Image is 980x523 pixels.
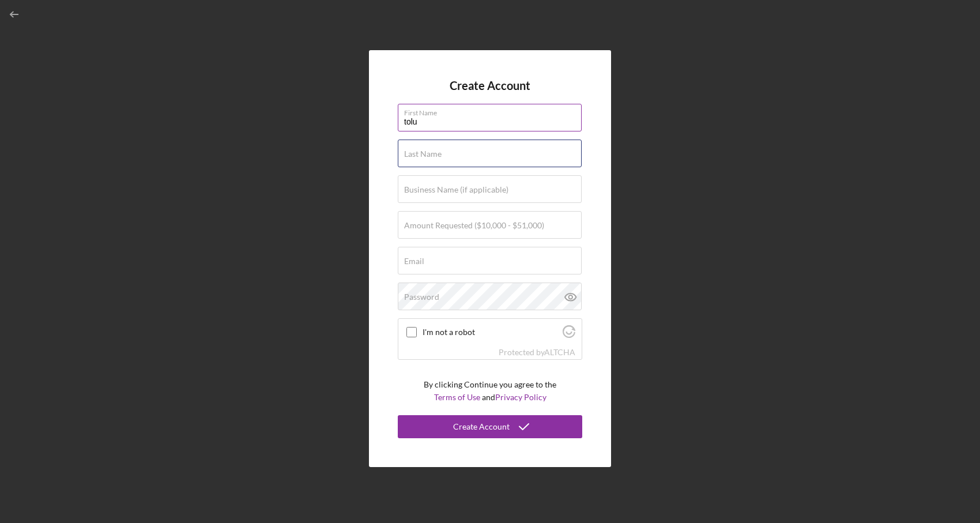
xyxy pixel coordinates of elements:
a: Visit Altcha.org [544,347,575,357]
label: I'm not a robot [423,328,559,337]
label: First Name [404,104,582,117]
label: Business Name (if applicable) [404,185,508,194]
p: By clicking Continue you agree to the and [424,378,556,404]
label: Password [404,292,439,302]
div: Protected by [499,348,575,357]
a: Terms of Use [434,392,480,402]
label: Email [404,257,424,266]
a: Privacy Policy [495,392,546,402]
h4: Create Account [450,79,530,92]
a: Visit Altcha.org [563,330,575,340]
label: Last Name [404,149,442,159]
div: Create Account [453,415,510,438]
button: Create Account [398,415,582,438]
label: Amount Requested ($10,000 - $51,000) [404,221,544,230]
